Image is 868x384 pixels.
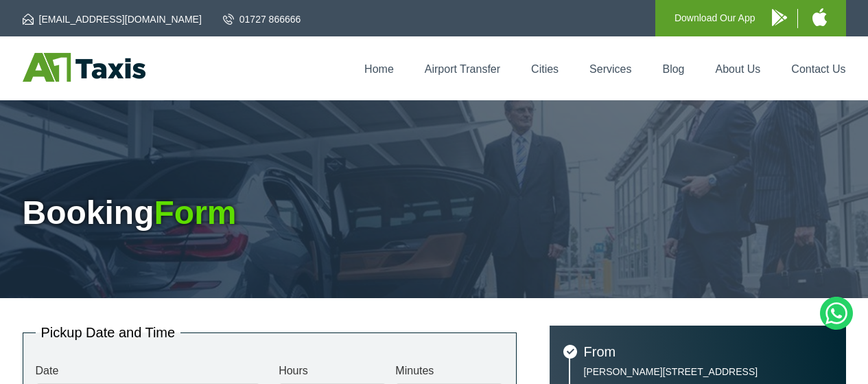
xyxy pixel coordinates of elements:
a: Home [364,63,394,75]
legend: Pickup Date and Time [36,326,181,339]
img: A1 Taxis St Albans LTD [23,53,145,82]
a: Services [589,63,631,75]
p: Download Our App [675,10,755,27]
a: Airport Transfer [425,63,500,75]
label: Minutes [395,365,503,376]
h1: Booking [23,196,846,229]
a: Cities [531,63,559,75]
p: [PERSON_NAME][STREET_ADDRESS] [584,365,832,378]
h3: From [584,345,832,359]
label: Date [36,365,260,376]
a: About Us [716,63,761,75]
a: 01727 866666 [223,12,301,26]
img: A1 Taxis iPhone App [812,8,827,26]
label: Hours [279,365,386,376]
a: [EMAIL_ADDRESS][DOMAIN_NAME] [23,12,202,26]
a: Blog [662,63,684,75]
span: Form [154,194,236,231]
a: Contact Us [791,63,845,75]
img: A1 Taxis Android App [772,9,787,26]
